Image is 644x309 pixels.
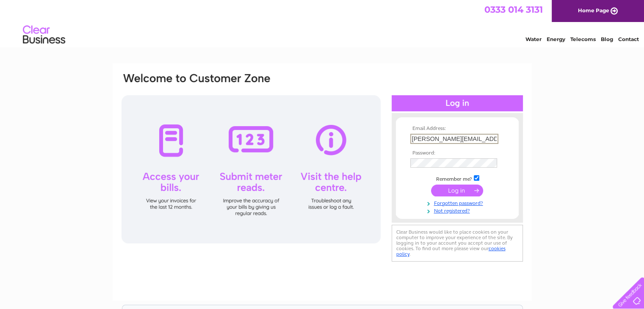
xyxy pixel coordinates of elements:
th: Password: [408,150,506,156]
a: Water [525,36,542,42]
a: cookies policy [396,246,506,257]
a: Telecoms [570,36,596,42]
a: Forgotten password? [410,199,506,207]
a: Energy [547,36,565,42]
a: 0333 014 3131 [484,4,543,15]
a: Contact [618,36,639,42]
div: Clear Business would like to place cookies on your computer to improve your experience of the sit... [392,225,523,262]
th: Email Address: [408,126,506,132]
img: logo.png [22,22,66,48]
a: Blog [601,36,613,42]
div: Clear Business is a trading name of Verastar Limited (registered in [GEOGRAPHIC_DATA] No. 3667643... [122,5,522,41]
input: Submit [431,185,483,196]
a: Not registered? [410,206,506,214]
td: Remember me? [408,174,506,182]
